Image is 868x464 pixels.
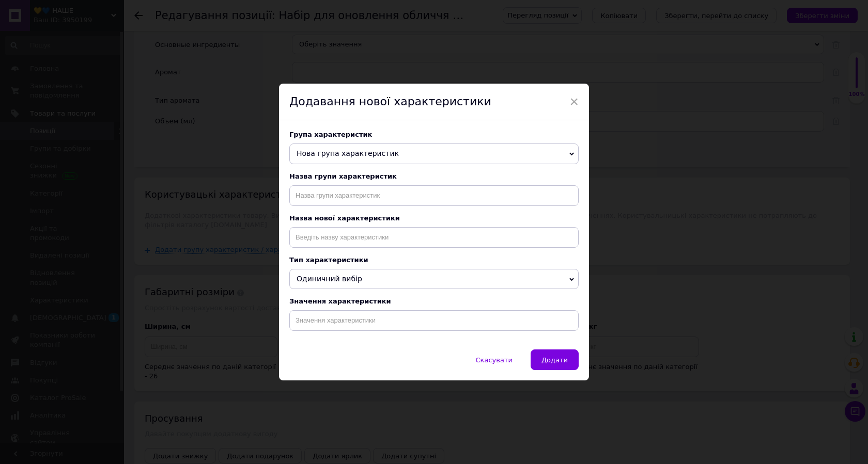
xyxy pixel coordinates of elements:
[476,356,513,364] span: Скасувати
[465,349,523,370] button: Скасувати
[289,256,579,264] div: Тип характеристики
[569,93,579,110] span: ×
[297,275,362,283] span: Одиничний вибір
[541,356,568,364] span: Додати
[289,214,579,222] div: Назва нової характеристики
[289,297,579,305] div: Значення характеристики
[289,131,579,138] div: Група характеристик
[297,149,399,157] span: Нова група характеристик
[531,349,579,370] button: Додати
[214,15,324,24] em: Для ніжного щоденного пілінгу
[279,84,589,121] div: Додавання нової характеристики
[31,74,487,94] span: Кислоти, що застосовуються в косметичних засобах, можна глобально поділити на AHA (альфагідроксік...
[31,34,500,65] span: підготована вода, трегалоза, комплекс натуральних AHA-кислот (екстракти плодів апельсину, лимону,...
[289,227,579,248] input: Введіть назву характеристики
[31,103,508,123] span: Всі вони працюють як ексфоліанти і активізують процеси регенерації клітин. І AHA, і BHA використо...
[31,34,86,42] u: Повний склад:
[289,310,579,331] input: Значення характеристики
[289,172,579,180] div: Назва групи характеристик
[289,185,579,206] input: Назва групи характеристик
